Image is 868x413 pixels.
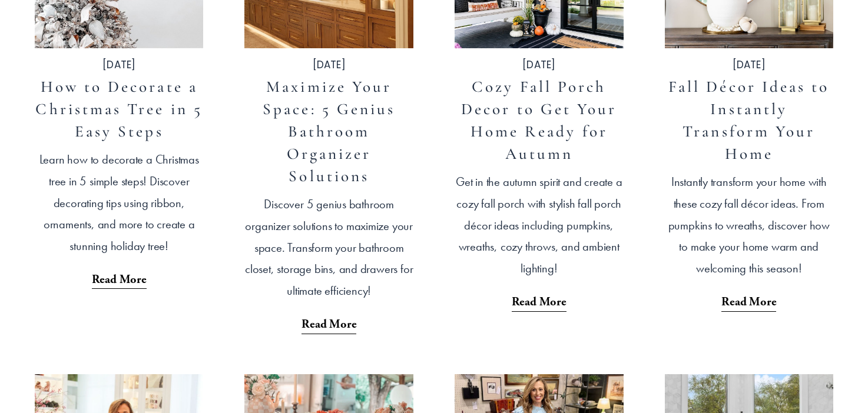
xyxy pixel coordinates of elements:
[455,171,624,279] p: Get in the autumn spirit and create a cozy fall porch with stylish fall porch décor ideas includi...
[461,77,617,164] a: Cozy Fall Porch Decor to Get Your Home Ready for Autumn
[35,149,204,257] p: Learn how to decorate a Christmas tree in 5 simple steps! Discover decorating tips using ribbon, ...
[302,302,356,336] a: Read More
[512,279,566,314] a: Read More
[92,257,147,291] a: Read More
[665,171,834,279] p: Instantly transform your home with these cozy fall décor ideas. From pumpkins to wreaths, discove...
[244,194,413,302] p: Discover 5 genius bathroom organizer solutions to maximize your space. Transform your bathroom cl...
[721,279,776,314] a: Read More
[102,60,135,70] time: [DATE]
[313,60,346,70] time: [DATE]
[522,60,555,70] time: [DATE]
[35,77,203,141] a: How to Decorate a Christmas Tree in 5 Easy Steps
[733,60,766,70] time: [DATE]
[263,77,395,186] a: Maximize Your Space: 5 Genius Bathroom Organizer Solutions
[668,77,830,164] a: Fall Décor Ideas to Instantly Transform Your Home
